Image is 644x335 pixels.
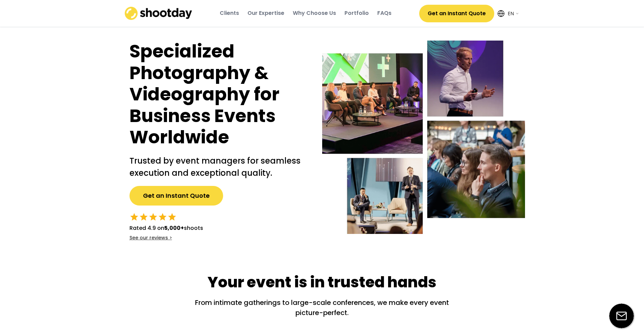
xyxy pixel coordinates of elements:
[129,155,309,179] h2: Trusted by event managers for seamless execution and exceptional quality.
[377,9,391,17] div: FAQs
[187,297,457,318] div: From intimate gatherings to large-scale conferences, we make every event picture-perfect.
[220,9,239,17] div: Clients
[129,224,203,232] div: Rated 4.9 on shoots
[125,7,192,20] img: shootday_logo.png
[344,9,369,17] div: Portfolio
[139,212,148,222] button: star
[247,9,284,17] div: Our Expertise
[129,41,309,148] h1: Specialized Photography & Videography for Business Events Worldwide
[609,304,634,328] img: email-icon%20%281%29.svg
[148,212,158,222] button: star
[129,235,172,241] div: See our reviews >
[293,9,336,17] div: Why Choose Us
[129,186,223,206] button: Get an Instant Quote
[167,212,177,222] button: star
[419,5,494,22] button: Get an Instant Quote
[158,212,167,222] button: star
[164,224,184,232] strong: 5,000+
[322,41,525,234] img: Event-hero-intl%402x.webp
[498,10,504,17] img: Icon%20feather-globe%20%281%29.svg
[208,272,436,293] div: Your event is in trusted hands
[129,212,139,222] button: star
